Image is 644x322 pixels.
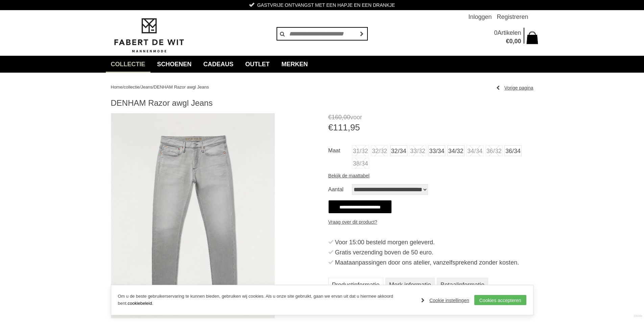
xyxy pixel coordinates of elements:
[111,84,123,90] a: Home
[634,312,642,320] a: Divide
[140,84,141,90] span: /
[343,114,350,121] span: 00
[127,301,152,306] a: cookiebeleid
[474,295,526,305] a: Cookies accepteren
[198,56,239,73] a: Cadeaus
[122,84,124,90] span: /
[437,278,488,291] a: Betaalinformatie
[152,56,197,73] a: Schoenen
[240,56,275,73] a: Outlet
[385,278,435,291] a: Merk informatie
[328,217,377,227] a: Vraag over dit product?
[496,83,533,93] a: Vorige pagina
[350,122,360,132] span: 95
[333,122,348,132] span: 111
[509,38,512,45] span: 0
[332,114,342,121] span: 160
[328,257,533,268] li: Maataanpassingen door ons atelier, vanzelfsprekend zonder kosten.
[428,145,445,156] a: 33/34
[152,84,154,90] span: /
[328,145,533,171] ul: Maat
[506,38,509,45] span: €
[111,113,275,318] img: DENHAM Razor awgl Jeans
[421,295,469,305] a: Cookie instellingen
[328,113,533,122] span: voor
[328,171,369,181] a: Bekijk de maattabel
[447,145,464,156] a: 34/32
[335,237,533,247] div: Voor 15:00 besteld morgen geleverd.
[328,278,383,291] a: Productinformatie
[141,84,152,90] a: Jeans
[154,84,209,90] a: DENHAM Razor awgl Jeans
[124,84,140,90] a: collectie
[497,10,528,24] a: Registreren
[494,29,497,36] span: 0
[335,247,533,257] div: Gratis verzending boven de 50 euro.
[342,114,343,121] span: ,
[111,17,187,54] img: Fabert de Wit
[497,29,521,36] span: Artikelen
[277,56,313,73] a: Merken
[348,122,350,132] span: ,
[328,114,332,121] span: €
[111,98,533,108] h1: DENHAM Razor awgl Jeans
[328,122,333,132] span: €
[328,184,352,195] label: Aantal
[390,145,407,156] a: 32/34
[106,56,150,73] a: collectie
[504,145,522,156] a: 36/34
[468,10,492,24] a: Inloggen
[512,38,514,45] span: ,
[514,38,521,45] span: 00
[118,293,415,307] p: Om u de beste gebruikerservaring te kunnen bieden, gebruiken wij cookies. Als u onze site gebruik...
